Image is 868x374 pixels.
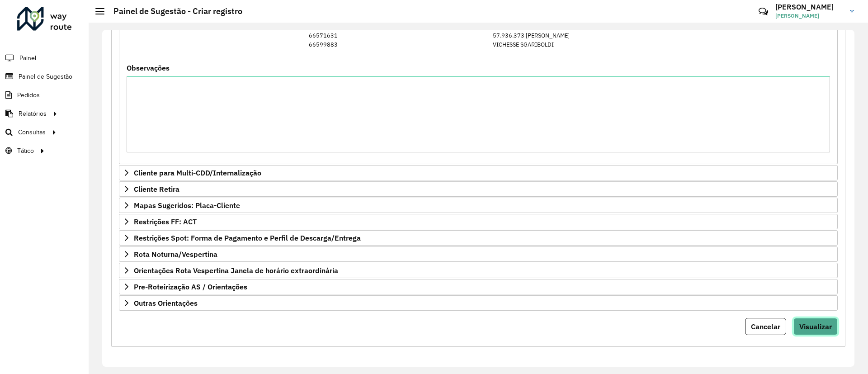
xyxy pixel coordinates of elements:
[775,3,843,11] h3: [PERSON_NAME]
[134,251,217,258] span: Rota Noturna/Vespertina
[119,246,838,262] a: Rota Noturna/Vespertina
[134,185,179,193] span: Cliente Retira
[134,267,338,274] span: Orientações Rota Vespertina Janela de horário extraordinária
[19,109,47,118] span: Relatórios
[119,263,838,278] a: Orientações Rota Vespertina Janela de horário extraordinária
[119,230,838,246] a: Restrições Spot: Forma de Pagamento e Perfil de Descarga/Entrega
[17,146,34,156] span: Tático
[119,279,838,294] a: Pre-Roteirização AS / Orientações
[19,72,72,81] span: Painel de Sugestão
[134,299,198,307] span: Outras Orientações
[134,283,247,290] span: Pre-Roteirização AS / Orientações
[745,318,786,335] button: Cancelar
[134,169,261,176] span: Cliente para Multi-CDD/Internalização
[134,218,197,225] span: Restrições FF: ACT
[751,322,780,331] span: Cancelar
[134,202,240,209] span: Mapas Sugeridos: Placa-Cliente
[799,322,832,331] span: Visualizar
[17,90,40,100] span: Pedidos
[18,128,46,137] span: Consultas
[119,214,838,229] a: Restrições FF: ACT
[134,234,361,241] span: Restrições Spot: Forma de Pagamento e Perfil de Descarga/Entrega
[775,12,843,20] span: [PERSON_NAME]
[119,198,838,213] a: Mapas Sugeridos: Placa-Cliente
[793,318,838,335] button: Visualizar
[119,295,838,311] a: Outras Orientações
[19,53,36,63] span: Painel
[104,6,242,16] h2: Painel de Sugestão - Criar registro
[119,181,838,197] a: Cliente Retira
[127,62,170,73] label: Observações
[754,2,773,21] a: Contato Rápido
[119,165,838,180] a: Cliente para Multi-CDD/Internalização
